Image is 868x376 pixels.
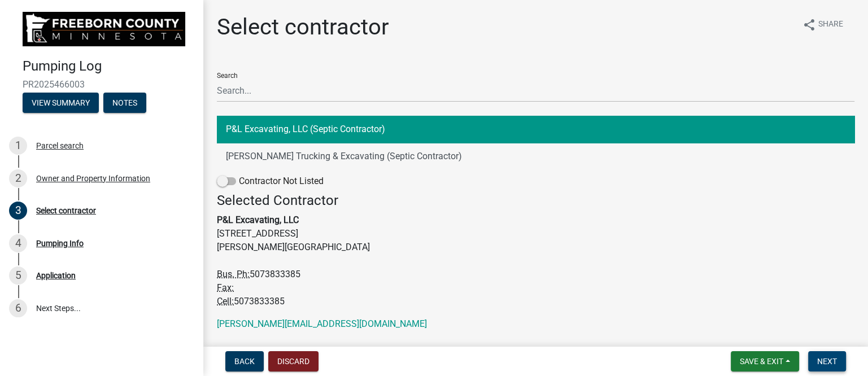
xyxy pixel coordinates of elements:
span: Next [817,357,837,366]
span: Back [234,357,255,366]
div: Select contractor [36,207,96,215]
i: share [802,18,816,32]
div: 6 [9,299,27,317]
label: Contractor Not Listed [217,174,324,188]
button: Notes [103,93,146,113]
span: Share [818,18,843,32]
button: Back [225,351,264,371]
span: 5073833385 [234,296,285,307]
button: Next [808,351,846,371]
wm-modal-confirm: Summary [23,99,99,108]
abbr: Business Cell [217,296,234,307]
span: 5073833385 [250,269,300,279]
h1: Select contractor [217,14,389,41]
div: 1 [9,137,27,155]
div: Parcel search [36,142,84,150]
span: PR2025466003 [23,79,181,90]
div: Pumping Info [36,239,84,247]
div: 4 [9,234,27,252]
button: P&L Excavating, LLC (Septic Contractor) [217,116,854,143]
button: View Summary [23,93,99,113]
h4: Pumping Log [23,58,194,75]
input: Search... [217,79,854,102]
div: 3 [9,202,27,220]
button: Discard [268,351,319,371]
button: shareShare [793,14,852,36]
span: Save & Exit [740,357,783,366]
strong: P&L Excavating, LLC [217,215,299,225]
div: Application [36,272,76,279]
abbr: Fax Number [217,282,234,293]
div: 2 [9,169,27,187]
abbr: Business Phone [217,269,250,279]
address: [STREET_ADDRESS] [PERSON_NAME][GEOGRAPHIC_DATA] [217,193,854,308]
button: Save & Exit [731,351,799,371]
wm-modal-confirm: Notes [103,99,146,108]
div: Owner and Property Information [36,174,150,182]
a: [PERSON_NAME][EMAIL_ADDRESS][DOMAIN_NAME] [217,318,427,329]
img: Freeborn County, Minnesota [23,12,185,46]
button: [PERSON_NAME] Trucking & Excavating (Septic Contractor) [217,143,854,170]
h4: Selected Contractor [217,193,854,209]
div: 5 [9,266,27,285]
